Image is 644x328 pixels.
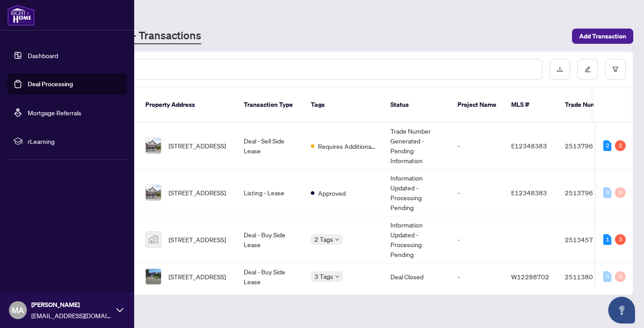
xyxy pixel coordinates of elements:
img: thumbnail-img [146,232,161,247]
th: Tags [304,88,383,122]
a: Dashboard [28,51,58,59]
span: down [335,237,339,242]
span: Add Transaction [579,29,626,43]
span: MA [12,304,24,316]
span: E12348383 [511,189,547,197]
span: E12348383 [511,142,547,150]
td: - [450,122,504,169]
td: 2513457 [558,216,620,263]
td: Deal Closed [383,263,450,290]
div: 2 [603,140,611,151]
span: 2 Tags [314,234,333,244]
button: download [550,59,570,80]
td: - [450,169,504,216]
th: Project Name [450,88,504,122]
span: 3 Tags [314,271,333,282]
span: download [557,66,563,72]
img: thumbnail-img [146,269,161,284]
span: [STREET_ADDRESS] [169,188,226,198]
a: Mortgage Referrals [28,109,81,117]
td: - [450,263,504,290]
div: 1 [603,234,611,245]
span: W12288702 [511,273,549,281]
a: Deal Processing [28,80,73,88]
th: Property Address [138,88,237,122]
td: 2513796 [558,122,620,169]
th: Status [383,88,450,122]
th: MLS # [504,88,558,122]
span: [STREET_ADDRESS] [169,235,226,244]
div: 0 [615,187,626,198]
td: 2513796 [558,169,620,216]
td: Deal - Buy Side Lease [237,216,304,263]
img: thumbnail-img [146,185,161,200]
div: 0 [615,271,626,282]
span: [STREET_ADDRESS] [169,272,226,282]
button: Add Transaction [572,29,633,44]
span: edit [585,66,591,72]
td: Deal - Sell Side Lease [237,122,304,169]
span: Approved [318,188,346,198]
div: 0 [603,187,611,198]
td: Deal - Buy Side Lease [237,263,304,290]
span: Requires Additional Docs [318,141,376,151]
td: Listing - Lease [237,169,304,216]
div: 2 [615,140,626,151]
span: [EMAIL_ADDRESS][DOMAIN_NAME] [31,311,112,320]
div: 0 [603,271,611,282]
td: Information Updated - Processing Pending [383,169,450,216]
img: logo [7,4,35,26]
th: Trade Number [558,88,620,122]
span: [STREET_ADDRESS] [169,141,226,151]
button: Open asap [608,297,635,324]
th: Transaction Type [237,88,304,122]
span: filter [612,66,619,72]
span: down [335,274,339,279]
span: [PERSON_NAME] [31,300,112,310]
td: 2511380 [558,263,620,290]
td: - [450,216,504,263]
td: Information Updated - Processing Pending [383,216,450,263]
td: Trade Number Generated - Pending Information [383,122,450,169]
div: 3 [615,234,626,245]
span: rLearning [28,136,121,146]
button: edit [577,59,598,80]
img: thumbnail-img [146,138,161,153]
button: filter [605,59,626,80]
